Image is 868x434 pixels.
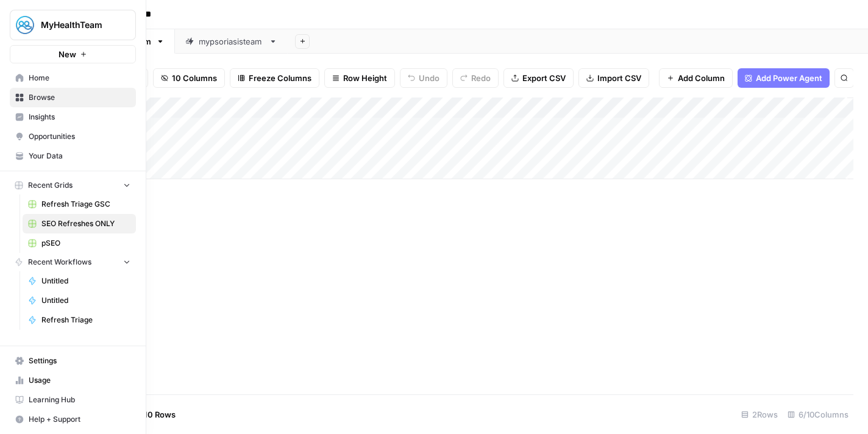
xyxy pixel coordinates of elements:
[736,405,783,424] div: 2 Rows
[10,68,136,88] a: Home
[23,233,136,253] a: pSEO
[29,92,130,103] span: Browse
[10,107,136,127] a: Insights
[29,414,130,425] span: Help + Support
[29,394,130,405] span: Learning Hub
[578,68,649,88] button: Import CSV
[41,276,130,286] span: Untitled
[10,45,136,63] button: New
[471,72,491,84] span: Redo
[678,72,725,84] span: Add Column
[452,68,499,88] button: Redo
[324,68,395,88] button: Row Height
[10,10,136,40] button: Workspace: MyHealthTeam
[23,310,136,330] a: Refresh Triage
[783,405,853,424] div: 6/10 Columns
[10,88,136,107] a: Browse
[175,29,288,54] a: mypsoriasisteam
[10,390,136,410] a: Learning Hub
[23,194,136,214] a: Refresh Triage GSC
[10,371,136,390] a: Usage
[41,199,130,210] span: Refresh Triage GSC
[10,253,136,271] button: Recent Workflows
[41,218,130,229] span: SEO Refreshes ONLY
[199,35,264,48] div: mypsoriasisteam
[29,131,130,142] span: Opportunities
[343,72,387,84] span: Row Height
[23,271,136,291] a: Untitled
[41,295,130,306] span: Untitled
[29,73,130,84] span: Home
[41,19,115,31] span: MyHealthTeam
[738,68,830,88] button: Add Power Agent
[400,68,447,88] button: Undo
[23,291,136,310] a: Untitled
[659,68,733,88] button: Add Column
[29,375,130,386] span: Usage
[230,68,319,88] button: Freeze Columns
[419,72,439,84] span: Undo
[14,14,36,36] img: MyHealthTeam Logo
[597,72,641,84] span: Import CSV
[29,355,130,366] span: Settings
[41,315,130,325] span: Refresh Triage
[503,68,574,88] button: Export CSV
[172,72,217,84] span: 10 Columns
[10,351,136,371] a: Settings
[127,408,176,421] span: Add 10 Rows
[59,48,76,60] span: New
[41,238,130,249] span: pSEO
[28,180,73,191] span: Recent Grids
[10,410,136,429] button: Help + Support
[10,127,136,146] a: Opportunities
[249,72,311,84] span: Freeze Columns
[153,68,225,88] button: 10 Columns
[756,72,822,84] span: Add Power Agent
[29,151,130,162] span: Your Data
[10,146,136,166] a: Your Data
[10,176,136,194] button: Recent Grids
[522,72,566,84] span: Export CSV
[28,257,91,268] span: Recent Workflows
[23,214,136,233] a: SEO Refreshes ONLY
[29,112,130,123] span: Insights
